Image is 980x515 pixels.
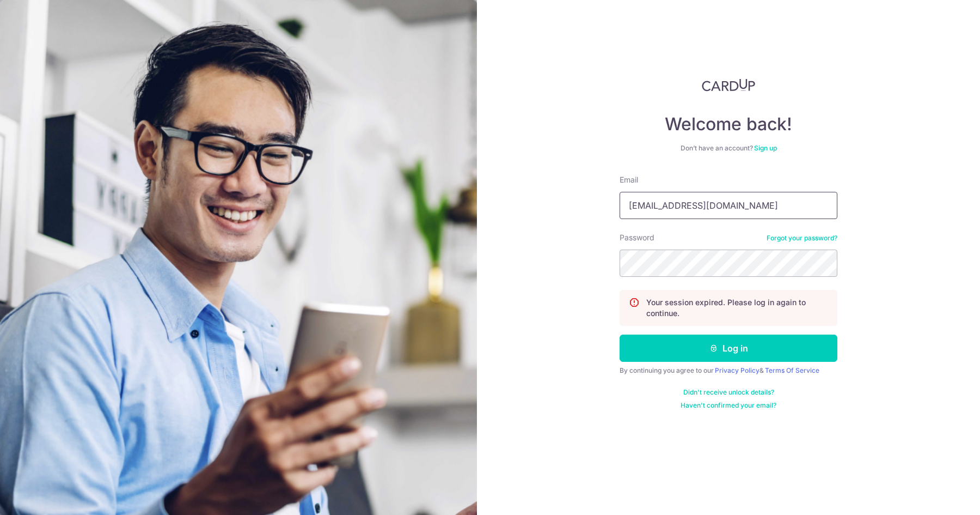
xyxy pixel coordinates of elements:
[620,144,837,153] div: Don’t have an account?
[767,234,837,243] a: Forgot your password?
[683,388,774,397] a: Didn't receive unlock details?
[620,366,837,375] div: By continuing you agree to our &
[715,366,759,374] a: Privacy Policy
[765,366,819,374] a: Terms Of Service
[620,113,837,135] h4: Welcome back!
[620,174,638,185] label: Email
[702,78,755,92] img: CardUp Logo
[681,401,776,410] a: Haven't confirmed your email?
[620,335,837,362] button: Log in
[646,297,828,319] p: Your session expired. Please log in again to continue.
[754,144,777,152] a: Sign up
[620,192,837,219] input: Enter your Email
[620,232,654,243] label: Password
